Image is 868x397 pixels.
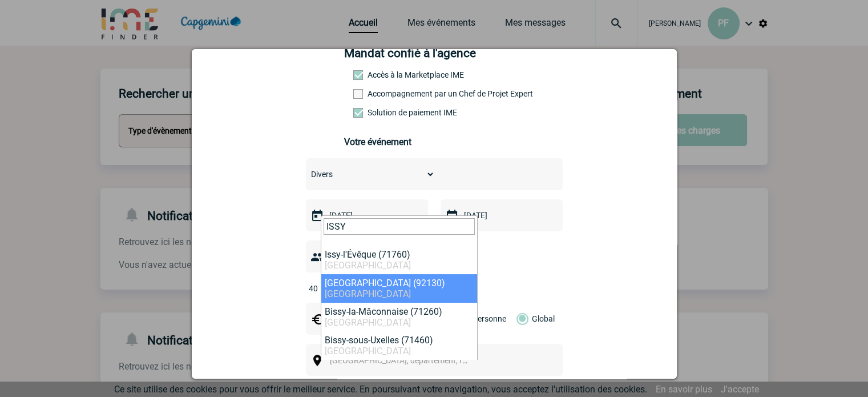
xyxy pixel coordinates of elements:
label: Prestation payante [353,89,403,98]
span: [GEOGRAPHIC_DATA] [325,317,411,328]
li: Bissy-sous-Uxelles (71460) [321,331,477,360]
label: Accès à la Marketplace IME [353,70,403,79]
h3: Votre événement [344,137,524,147]
li: [GEOGRAPHIC_DATA] (92130) [321,274,477,303]
label: Global [516,303,524,335]
span: [GEOGRAPHIC_DATA], département, région... [330,356,488,365]
span: [GEOGRAPHIC_DATA] [325,346,411,356]
li: Issy-l'Évêque (71760) [321,246,477,274]
span: [GEOGRAPHIC_DATA] [325,260,411,271]
label: Conformité aux process achat client, Prise en charge de la facturation, Mutualisation de plusieur... [353,108,403,117]
h4: Mandat confié à l'agence [344,46,476,60]
input: Date de fin [461,208,540,223]
input: Date de début [326,208,405,223]
span: [GEOGRAPHIC_DATA] [325,288,411,299]
li: Bissy-la-Mâconnaise (71260) [321,303,477,331]
input: Nombre de participants [306,281,413,296]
